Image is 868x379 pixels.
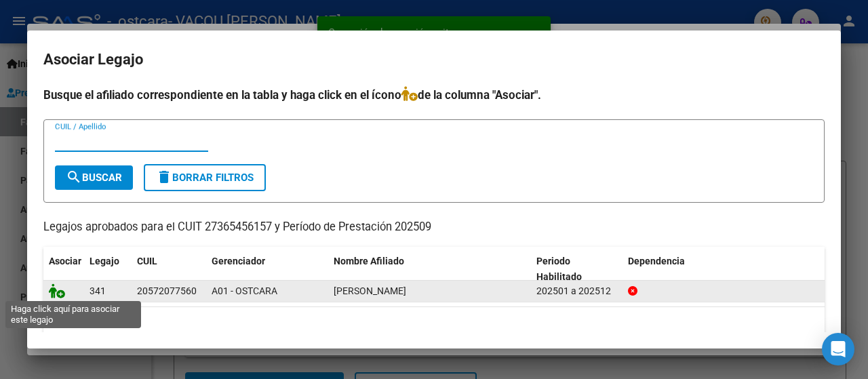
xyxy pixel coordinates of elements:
span: A01 - OSTCARA [212,285,277,296]
span: 341 [90,285,106,296]
h4: Busque el afiliado correspondiente en la tabla y haga click en el ícono de la columna "Asociar". [43,86,825,104]
span: Nombre Afiliado [334,256,404,266]
div: Open Intercom Messenger [822,333,854,365]
mat-icon: delete [156,169,172,185]
button: Borrar Filtros [144,164,266,191]
datatable-header-cell: Periodo Habilitado [531,247,623,292]
mat-icon: search [66,169,82,185]
div: 1 registros [43,307,825,341]
p: Legajos aprobados para el CUIT 27365456157 y Período de Prestación 202509 [43,219,825,236]
span: CUIL [137,256,157,266]
span: GONZALEZ MATEO GREGORIO [334,285,406,296]
datatable-header-cell: Gerenciador [206,247,328,292]
span: Asociar [49,256,81,266]
span: Periodo Habilitado [536,256,582,282]
datatable-header-cell: Legajo [84,247,132,292]
datatable-header-cell: Dependencia [623,247,825,292]
datatable-header-cell: Asociar [43,247,84,292]
span: Legajo [90,256,119,266]
div: 20572077560 [137,283,197,299]
span: Dependencia [628,256,685,266]
button: Buscar [55,165,133,190]
datatable-header-cell: CUIL [132,247,206,292]
datatable-header-cell: Nombre Afiliado [328,247,531,292]
span: Buscar [66,172,122,184]
h2: Asociar Legajo [43,47,825,73]
div: 202501 a 202512 [536,283,617,299]
span: Borrar Filtros [156,172,254,184]
span: Gerenciador [212,256,265,266]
